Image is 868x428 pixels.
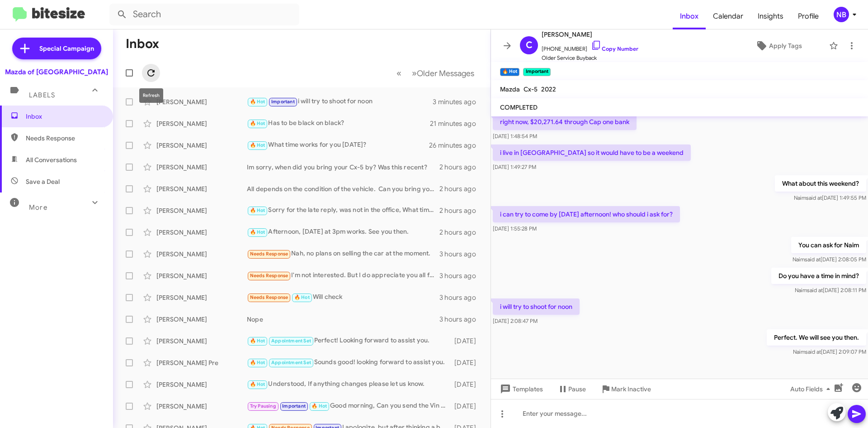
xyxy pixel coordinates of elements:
span: Apply Tags [769,38,802,54]
div: Nope [247,315,439,324]
div: [DATE] [450,337,483,346]
a: Inbox [673,3,706,29]
div: [PERSON_NAME] [156,206,247,215]
div: [PERSON_NAME] [156,228,247,237]
button: NB [826,7,858,22]
p: Do you have a time in mind? [771,268,866,284]
p: right now, $20,271.64 through Cap one bank [493,114,637,130]
span: Templates [498,381,543,397]
span: 🔥 Hot [250,229,265,235]
button: Previous [391,64,407,82]
span: Mazda [500,85,520,93]
button: Auto Fields [783,381,841,397]
div: Will check [247,292,439,303]
span: Profile [791,3,826,29]
div: [PERSON_NAME] [156,337,247,346]
span: 🔥 Hot [250,381,265,387]
span: [PERSON_NAME] [542,29,638,40]
span: Appointment Set [271,338,311,344]
span: 🔥 Hot [250,142,265,148]
div: 2 hours ago [439,228,483,237]
div: [PERSON_NAME] [156,271,247,280]
p: i will try to shoot for noon [493,298,580,315]
div: [PERSON_NAME] [156,315,247,324]
span: [PHONE_NUMBER] [542,40,638,53]
span: Appointment Set [271,360,311,365]
span: Auto Fields [790,381,834,397]
span: Needs Response [250,251,288,257]
div: [PERSON_NAME] [156,293,247,302]
div: 3 hours ago [439,315,483,324]
span: said at [805,348,821,355]
span: « [396,67,401,79]
span: 🔥 Hot [250,120,265,126]
div: 26 minutes ago [429,141,483,150]
button: Mark Inactive [593,381,658,397]
span: [DATE] 1:49:27 PM [493,164,536,170]
span: said at [806,194,822,201]
p: i live in [GEOGRAPHIC_DATA] so it would have to be a weekend [493,144,691,161]
span: 🔥 Hot [250,99,265,105]
span: [DATE] 2:08:47 PM [493,317,538,324]
span: Labels [29,91,55,99]
div: [DATE] [450,358,483,367]
small: 🔥 Hot [500,68,519,76]
div: Refresh [139,88,163,103]
span: Naim [DATE] 2:08:11 PM [795,287,866,293]
div: [PERSON_NAME] [156,250,247,259]
small: Important [523,68,550,76]
div: 2 hours ago [439,206,483,215]
div: 2 hours ago [439,163,483,172]
span: Older Service Buyback [542,53,638,63]
input: Search [109,4,299,25]
span: Save a Deal [26,177,60,186]
div: [PERSON_NAME] [156,184,247,193]
span: 2022 [541,85,556,93]
div: [PERSON_NAME] [156,97,247,106]
span: Try Pausing [250,403,276,409]
div: 3 hours ago [439,250,483,259]
span: Needs Response [250,294,288,300]
span: Inbox [26,112,103,121]
div: Afternoon, [DATE] at 3pm works. See you then. [247,227,439,237]
span: Naim [DATE] 1:49:55 PM [794,194,866,201]
p: Perfect. We will see you then. [767,329,866,346]
span: Needs Response [26,134,103,143]
div: Sounds good! looking forward to assist you. [247,357,450,368]
span: Special Campaign [39,44,94,53]
span: Important [282,403,306,409]
a: Calendar [706,3,750,29]
span: Naim [DATE] 2:09:07 PM [793,348,866,355]
div: Nah, no plans on selling the car at the moment. [247,249,439,259]
div: 3 hours ago [439,271,483,280]
h1: Inbox [126,37,159,51]
span: said at [805,256,821,263]
div: I'm not interested. But I do appreciate you all for taking such good care of my car. I'll be in s... [247,270,439,281]
div: [DATE] [450,402,483,411]
span: said at [807,287,823,293]
span: [DATE] 1:55:28 PM [493,225,537,232]
div: 3 minutes ago [433,97,483,106]
div: [PERSON_NAME] Pre [156,358,247,367]
a: Insights [750,3,791,29]
p: You can ask for Naim [791,237,866,253]
div: Mazda of [GEOGRAPHIC_DATA] [5,67,108,77]
span: 🔥 Hot [250,360,265,365]
div: All depends on the condition of the vehicle. Can you bring your vehicle by? [247,184,439,193]
span: Mark Inactive [611,381,651,397]
span: Needs Response [250,273,288,279]
div: i will try to shoot for noon [247,96,433,107]
button: Pause [550,381,593,397]
a: Copy Number [591,45,638,52]
div: [PERSON_NAME] [156,380,247,389]
span: All Conversations [26,155,77,164]
div: Good morning, Can you send the Vin and miles to your vehicle? [247,401,450,411]
span: Important [271,99,295,105]
button: Apply Tags [732,38,825,54]
nav: Page navigation example [392,64,480,82]
span: More [29,203,47,212]
span: 🔥 Hot [250,338,265,344]
div: Im sorry, when did you bring your Cx-5 by? Was this recent? [247,163,439,172]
